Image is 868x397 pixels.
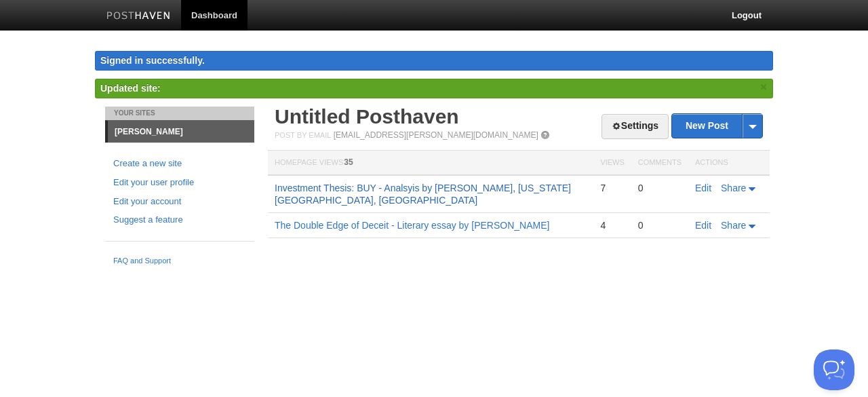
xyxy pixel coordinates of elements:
[600,182,624,194] div: 7
[106,12,171,22] img: Posthaven-bar
[695,183,711,193] a: Edit
[108,121,254,143] a: [PERSON_NAME]
[721,220,746,231] span: Share
[638,219,682,231] div: 0
[688,151,770,176] th: Actions
[593,151,631,176] th: Views
[275,220,549,231] a: The Double Edge of Deceit - Literary essay by [PERSON_NAME]
[600,219,624,231] div: 4
[275,105,459,128] a: Untitled Posthaven
[113,213,246,227] a: Suggest a feature
[100,83,161,94] span: Updated site:
[757,79,770,96] a: ×
[113,176,246,190] a: Edit your user profile
[268,151,593,176] th: Homepage Views
[275,131,331,139] span: Post by Email
[695,220,711,231] a: Edit
[275,183,571,206] a: Investment Thesis: BUY - Analsyis by [PERSON_NAME], [US_STATE][GEOGRAPHIC_DATA], [GEOGRAPHIC_DATA]
[638,182,682,194] div: 0
[113,255,246,267] a: FAQ and Support
[672,114,762,138] a: New Post
[105,107,254,120] li: Your Sites
[113,195,246,209] a: Edit your account
[601,114,669,139] a: Settings
[334,130,538,140] a: [EMAIL_ADDRESS][PERSON_NAME][DOMAIN_NAME]
[95,51,773,71] div: Signed in successfully.
[344,157,353,167] span: 35
[113,157,246,171] a: Create a new site
[814,349,854,390] iframe: Help Scout Beacon - Open
[631,151,688,176] th: Comments
[721,183,746,193] span: Share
